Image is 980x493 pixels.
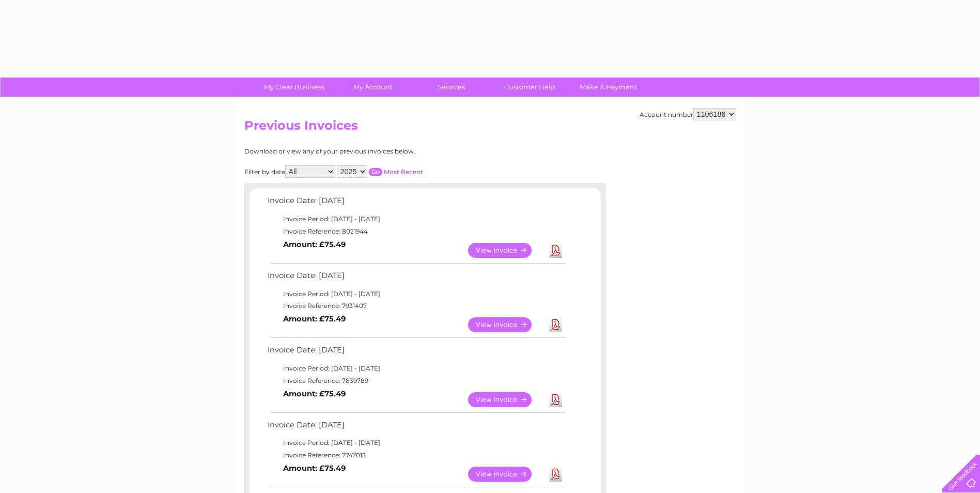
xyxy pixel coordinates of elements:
[244,118,736,138] h2: Previous Invoices
[468,467,544,482] a: View
[384,168,423,176] a: Most Recent
[549,392,562,407] a: Download
[265,300,567,312] td: Invoice Reference: 7931407
[330,78,415,97] a: My Account
[549,467,562,482] a: Download
[265,213,567,225] td: Invoice Period: [DATE] - [DATE]
[244,148,516,155] div: Download or view any of your previous invoices below.
[265,343,567,362] td: Invoice Date: [DATE]
[265,418,567,437] td: Invoice Date: [DATE]
[265,362,567,375] td: Invoice Period: [DATE] - [DATE]
[549,243,562,258] a: Download
[283,464,346,473] b: Amount: £75.49
[265,269,567,288] td: Invoice Date: [DATE]
[468,392,544,407] a: View
[566,78,651,97] a: Make A Payment
[487,78,572,97] a: Customer Help
[265,437,567,449] td: Invoice Period: [DATE] - [DATE]
[265,225,567,238] td: Invoice Reference: 8021944
[549,317,562,332] a: Download
[265,375,567,387] td: Invoice Reference: 7839789
[252,78,337,97] a: My Clear Business
[283,240,346,249] b: Amount: £75.49
[468,243,544,258] a: View
[265,194,567,213] td: Invoice Date: [DATE]
[468,317,544,332] a: View
[244,165,516,178] div: Filter by date
[640,108,736,120] div: Account number
[283,314,346,323] b: Amount: £75.49
[265,288,567,300] td: Invoice Period: [DATE] - [DATE]
[409,78,494,97] a: Services
[283,389,346,398] b: Amount: £75.49
[265,449,567,461] td: Invoice Reference: 7747013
